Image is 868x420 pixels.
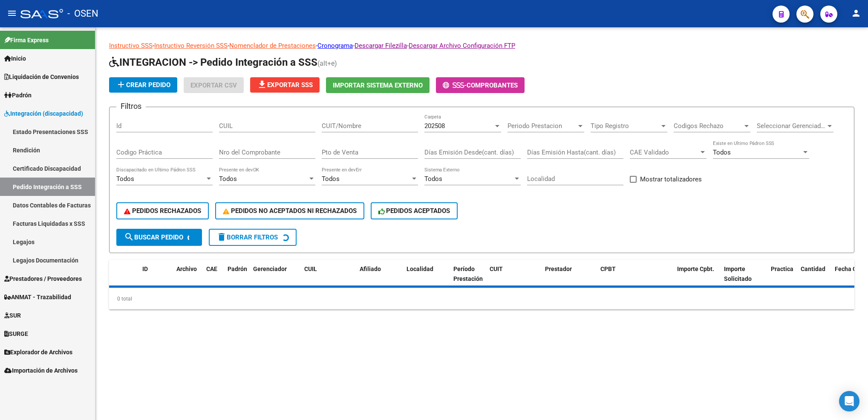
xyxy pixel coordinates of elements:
span: Prestadores / Proveedores [4,274,82,283]
p: - - - - - [109,41,854,50]
span: Todos [116,175,134,183]
button: Borrar Filtros [209,229,297,246]
span: CUIL [304,265,317,272]
div: 0 total [109,288,854,309]
datatable-header-cell: Archivo [173,260,203,297]
span: CPBT [600,265,616,272]
span: Todos [219,175,237,183]
span: Importe Solicitado [724,265,752,282]
span: PEDIDOS RECHAZADOS [124,207,201,215]
button: Importar Sistema Externo [326,77,430,93]
button: PEDIDOS NO ACEPTADOS NI RECHAZADOS [215,202,364,219]
span: INTEGRACION -> Pedido Integración a SSS [109,56,317,68]
datatable-header-cell: CUIL [301,260,356,297]
span: PEDIDOS ACEPTADOS [378,207,450,215]
a: Descargar Filezilla [355,42,407,50]
span: Practica [771,265,793,272]
span: PEDIDOS NO ACEPTADOS NI RECHAZADOS [223,207,357,215]
span: ID [142,265,148,272]
span: (alt+e) [317,59,337,67]
span: Buscar Pedido [124,233,183,241]
span: Importar Sistema Externo [333,82,423,89]
span: Firma Express [4,35,49,45]
mat-icon: file_download [257,79,267,90]
datatable-header-cell: CPBT [597,260,674,297]
mat-icon: person [851,8,861,18]
span: Exportar CSV [190,82,237,89]
datatable-header-cell: Afiliado [356,260,403,297]
datatable-header-cell: Cantidad [797,260,831,297]
datatable-header-cell: ID [139,260,173,297]
span: - OSEN [67,4,98,23]
a: Instructivo Reversión SSS [154,42,228,50]
span: Localidad [407,265,433,272]
mat-icon: menu [7,8,17,18]
span: Padrón [228,265,247,272]
mat-icon: delete [216,232,227,242]
span: Archivo [176,265,197,272]
button: Exportar CSV [184,77,244,93]
datatable-header-cell: Importe Cpbt. [674,260,721,297]
datatable-header-cell: Importe Solicitado [721,260,767,297]
span: Codigos Rechazo [674,122,743,130]
mat-icon: search [124,232,134,242]
span: Período Prestación [453,265,483,282]
span: Inicio [4,54,26,63]
h3: Filtros [116,100,146,112]
datatable-header-cell: Practica [767,260,797,297]
span: Fecha Cpbt [835,265,865,272]
span: Prestador [545,265,572,272]
span: Cantidad [801,265,825,272]
a: Nomenclador de Prestaciones [229,42,316,50]
button: Crear Pedido [109,77,177,93]
datatable-header-cell: Padrón [224,260,250,297]
span: Integración (discapacidad) [4,109,83,118]
span: Todos [322,175,340,183]
button: -Comprobantes [436,77,525,93]
span: Crear Pedido [116,81,170,89]
span: Importación de Archivos [4,366,78,375]
button: PEDIDOS ACEPTADOS [371,202,458,219]
div: Open Intercom Messenger [839,391,859,411]
datatable-header-cell: Localidad [403,260,450,297]
span: CAE Validado [630,149,699,156]
span: Mostrar totalizadores [640,174,702,184]
span: Seleccionar Gerenciador [757,122,826,130]
span: Periodo Prestacion [508,122,577,130]
span: SURGE [4,329,28,338]
span: Explorador de Archivos [4,347,72,357]
span: Todos [713,149,731,156]
span: Padrón [4,90,32,100]
span: 202508 [424,122,445,130]
datatable-header-cell: Período Prestación [450,260,486,297]
span: Afiliado [360,265,381,272]
button: Exportar SSS [250,77,320,93]
span: Tipo Registro [591,122,660,130]
a: Cronograma [317,42,353,50]
span: Importe Cpbt. [677,265,714,272]
span: Borrar Filtros [216,233,278,241]
mat-icon: add [116,79,126,90]
span: Todos [424,175,442,183]
button: PEDIDOS RECHAZADOS [116,202,209,219]
datatable-header-cell: Gerenciador [250,260,301,297]
span: Liquidación de Convenios [4,72,79,82]
span: ANMAT - Trazabilidad [4,292,71,302]
span: CUIT [490,265,503,272]
span: Comprobantes [467,82,518,89]
datatable-header-cell: Prestador [542,260,597,297]
span: - [443,82,467,89]
span: CAE [206,265,217,272]
a: Descargar Archivo Configuración FTP [409,42,515,50]
button: Buscar Pedido [116,229,202,246]
span: Exportar SSS [257,81,313,89]
datatable-header-cell: CUIT [486,260,542,297]
span: Gerenciador [253,265,287,272]
datatable-header-cell: CAE [203,260,224,297]
span: SUR [4,311,21,320]
a: Instructivo SSS [109,42,153,50]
